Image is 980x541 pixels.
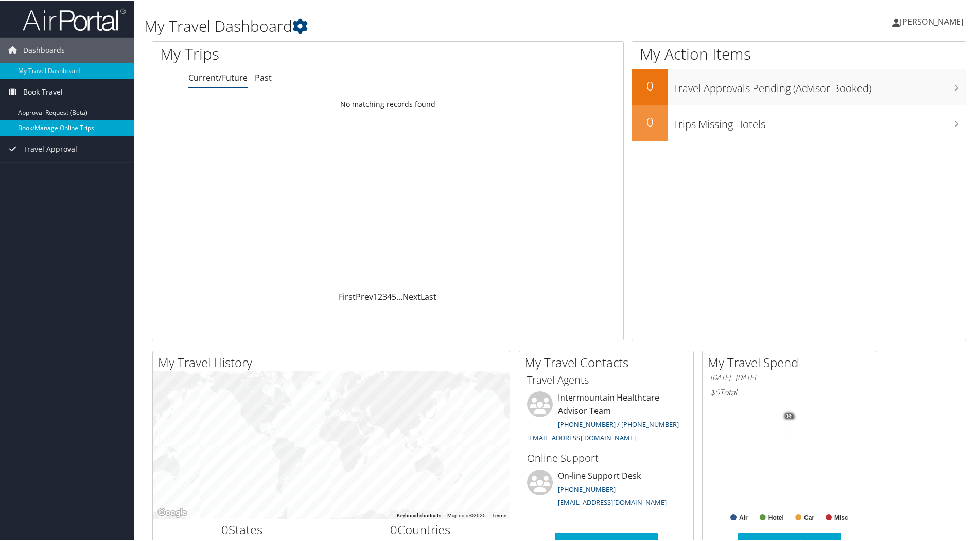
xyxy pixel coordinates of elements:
[339,520,502,537] h2: Countries
[155,505,189,518] img: Google
[710,386,869,397] h6: Total
[421,290,436,301] a: Last
[632,112,668,130] h2: 0
[221,520,229,537] span: 0
[632,104,966,140] a: 0Trips Missing Hotels
[710,372,869,382] h6: [DATE] - [DATE]
[710,386,720,397] span: $0
[373,290,378,301] a: 1
[558,419,679,428] a: [PHONE_NUMBER] / [PHONE_NUMBER]
[522,468,691,511] li: On-line Support Desk
[188,71,248,82] a: Current/Future
[632,42,966,64] h1: My Action Items
[492,512,506,517] a: Terms (opens in new tab)
[447,512,486,517] span: Map data ©2025
[558,497,667,506] a: [EMAIL_ADDRESS][DOMAIN_NAME]
[382,290,387,301] a: 3
[23,37,65,62] span: Dashboards
[378,290,382,301] a: 2
[804,513,814,520] text: Car
[339,290,356,301] a: First
[402,290,421,301] a: Next
[524,353,693,370] h2: My Travel Contacts
[708,353,877,370] h2: My Travel Spend
[255,71,272,82] a: Past
[892,5,974,36] a: [PERSON_NAME]
[152,94,623,113] td: No matching records found
[527,372,686,386] h3: Travel Agents
[768,513,784,520] text: Hotel
[900,15,964,26] span: [PERSON_NAME]
[23,135,77,161] span: Travel Approval
[396,290,402,301] span: …
[785,412,794,419] tspan: 0%
[527,432,636,441] a: [EMAIL_ADDRESS][DOMAIN_NAME]
[392,290,396,301] a: 5
[387,290,392,301] a: 4
[522,390,691,445] li: Intermountain Healthcare Advisor Team
[23,7,126,31] img: airportal-logo.png
[356,290,373,301] a: Prev
[834,513,848,520] text: Misc
[558,483,616,493] a: [PHONE_NUMBER]
[673,111,966,131] h3: Trips Missing Hotels
[158,353,510,370] h2: My Travel History
[527,450,686,464] h3: Online Support
[632,68,966,104] a: 0Travel Approvals Pending (Advisor Booked)
[23,78,63,104] span: Book Travel
[397,511,441,518] button: Keyboard shortcuts
[144,14,697,36] h1: My Travel Dashboard
[673,75,966,95] h3: Travel Approvals Pending (Advisor Booked)
[632,76,668,94] h2: 0
[155,505,189,518] a: Open this area in Google Maps (opens a new window)
[160,42,419,64] h1: My Trips
[739,513,748,520] text: Air
[390,520,397,537] span: 0
[161,520,324,537] h2: States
